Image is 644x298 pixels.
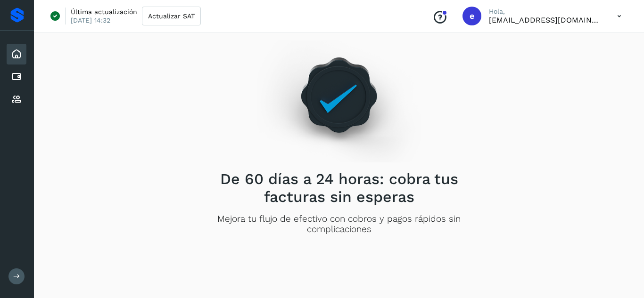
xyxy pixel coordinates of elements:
[489,16,602,24] p: eestrada@grupo-gmx.com
[7,44,26,64] div: Inicio
[148,13,195,19] span: Actualizar SAT
[7,66,26,87] div: Cuentas por pagar
[205,214,473,235] p: Mejora tu flujo de efectivo con cobros y pagos rápidos sin complicaciones
[257,24,421,162] img: Empty state image
[205,170,473,206] h2: De 60 días a 24 horas: cobra tus facturas sin esperas
[7,89,26,110] div: Proveedores
[71,16,110,24] p: [DATE] 14:32
[71,8,137,16] p: Última actualización
[142,7,201,25] button: Actualizar SAT
[489,8,602,16] p: Hola,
